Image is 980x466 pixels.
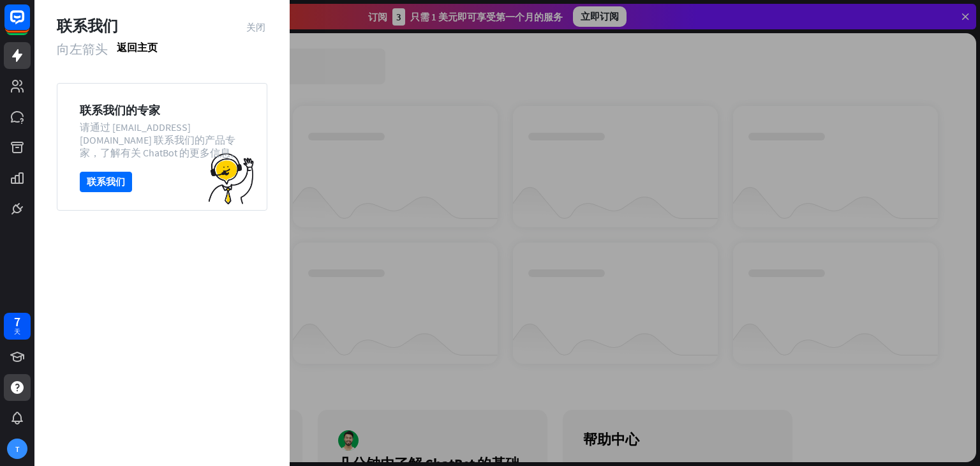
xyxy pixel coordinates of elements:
[246,22,265,31] font: 关闭
[4,313,31,340] a: 7 天
[87,176,125,188] font: 联系我们
[80,121,241,159] font: 请通过 [EMAIL_ADDRESS][DOMAIN_NAME] 联系我们的产品专家，了解有关 ChatBot 的更多信息。
[14,313,20,329] font: 7
[57,41,108,54] font: 向左箭头
[14,327,20,336] font: 天
[15,444,20,454] font: T
[57,16,118,36] font: 联系我们
[80,172,132,192] button: 联系我们
[80,103,160,117] font: 联系我们的专家
[117,41,158,54] font: 返回主页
